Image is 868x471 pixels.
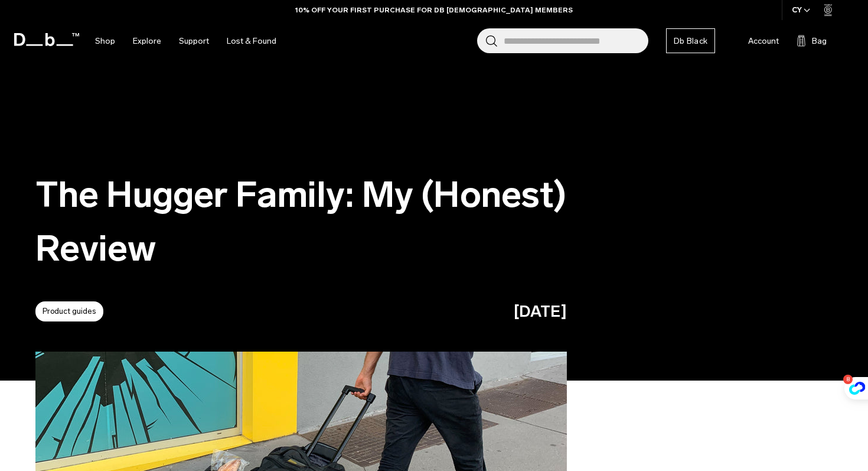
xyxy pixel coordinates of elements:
a: Support [179,20,209,62]
a: 10% OFF YOUR FIRST PURCHASE FOR DB [DEMOGRAPHIC_DATA] MEMBERS [295,5,573,15]
nav: Main Navigation [86,20,285,62]
h1: The Hugger Family: My (Honest) Review [35,168,567,276]
a: Account [733,34,779,48]
a: Db Black [666,28,715,53]
a: Product guides [43,306,96,316]
a: Explore [133,20,161,62]
button: Bag [797,34,827,48]
a: Lost & Found [227,20,276,62]
h3: [DATE] [514,300,567,323]
a: Shop [95,20,115,62]
span: Account [748,35,779,47]
span: Bag [812,35,827,47]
